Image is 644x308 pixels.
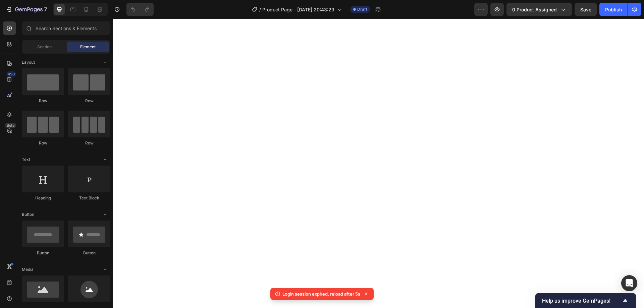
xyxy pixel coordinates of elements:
[22,211,34,218] span: Button
[68,140,110,146] div: Row
[621,275,637,291] div: Open Intercom Messenger
[22,59,35,65] span: Layout
[6,71,16,77] div: 450
[22,98,64,104] div: Row
[22,195,64,201] div: Heading
[126,3,154,16] div: Undo/Redo
[599,3,628,16] button: Publish
[262,6,334,13] span: Product Page - [DATE] 20:43:29
[37,44,52,50] span: Section
[68,195,110,201] div: Text Block
[22,21,110,35] input: Search Sections & Elements
[22,140,64,146] div: Row
[357,6,367,12] span: Draft
[100,264,110,275] span: Toggle open
[506,3,572,16] button: 0 product assigned
[605,6,622,13] div: Publish
[282,291,360,297] p: Login session expired, reload after 5s
[68,98,110,104] div: Row
[44,5,47,13] p: 7
[22,157,30,163] span: Text
[5,123,16,128] div: Beta
[68,250,110,256] div: Button
[22,266,34,272] span: Media
[259,6,261,13] span: /
[580,7,591,12] span: Save
[22,250,64,256] div: Button
[100,154,110,165] span: Toggle open
[542,298,621,304] span: Help us improve GemPages!
[512,6,557,13] span: 0 product assigned
[3,3,50,16] button: 7
[80,44,96,50] span: Element
[100,209,110,220] span: Toggle open
[575,3,597,16] button: Save
[100,57,110,68] span: Toggle open
[113,19,644,308] iframe: Design area
[542,297,629,305] button: Show survey - Help us improve GemPages!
